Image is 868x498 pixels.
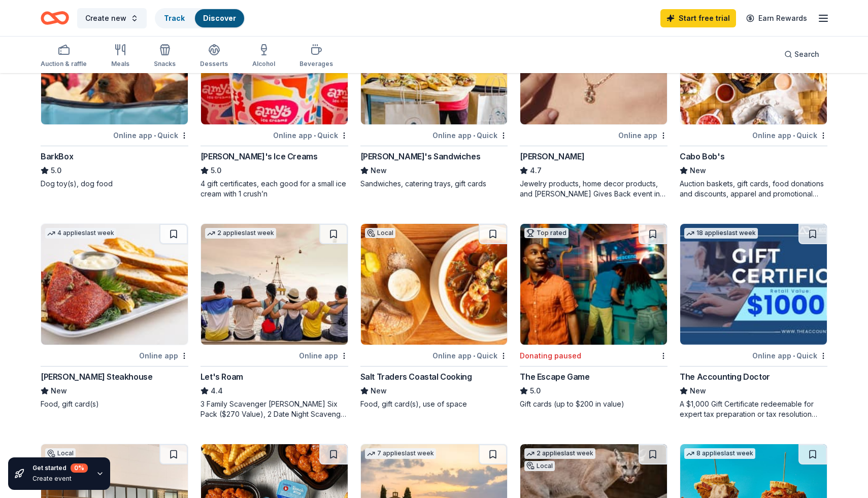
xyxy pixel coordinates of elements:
[41,150,73,162] div: BarkBox
[794,48,819,60] span: Search
[201,399,348,419] div: 3 Family Scavenger [PERSON_NAME] Six Pack ($270 Value), 2 Date Night Scavenger [PERSON_NAME] Two ...
[520,224,667,345] img: Image for The Escape Game
[690,164,706,177] span: New
[365,228,395,238] div: Local
[776,44,827,64] button: Search
[32,475,88,483] div: Create event
[752,349,827,362] div: Online app Quick
[680,399,827,419] div: A $1,000 Gift Certificate redeemable for expert tax preparation or tax resolution services—recipi...
[360,150,481,162] div: [PERSON_NAME]'s Sandwiches
[71,463,88,473] div: 0 %
[660,9,736,27] a: Start free trial
[111,40,129,73] button: Meals
[205,228,276,239] div: 2 applies last week
[139,349,188,362] div: Online app
[360,399,508,409] div: Food, gift card(s), use of space
[211,164,221,177] span: 5.0
[155,8,245,28] button: TrackDiscover
[299,349,348,362] div: Online app
[51,385,67,397] span: New
[45,228,116,239] div: 4 applies last week
[520,179,667,199] div: Jewelry products, home decor products, and [PERSON_NAME] Gives Back event in-store or online (or ...
[41,40,87,73] button: Auction & raffle
[41,179,188,189] div: Dog toy(s), dog food
[201,3,348,199] a: Image for Amy's Ice CreamsTop rated2 applieslast weekOnline app•Quick[PERSON_NAME]'s Ice Creams5....
[520,3,667,199] a: Image for Kendra ScottTop rated8 applieslast weekOnline app[PERSON_NAME]4.7Jewelry products, home...
[520,371,589,383] div: The Escape Game
[680,150,724,162] div: Cabo Bob's
[273,129,348,142] div: Online app Quick
[45,448,76,458] div: Local
[299,40,333,73] button: Beverages
[690,385,706,397] span: New
[371,385,387,397] span: New
[793,131,795,140] span: •
[432,129,508,142] div: Online app Quick
[520,399,667,409] div: Gift cards (up to $200 in value)
[154,40,176,73] button: Snacks
[520,350,581,362] div: Donating paused
[680,371,770,383] div: The Accounting Doctor
[154,60,176,68] div: Snacks
[41,6,69,30] a: Home
[360,3,508,189] a: Image for Ike's Sandwiches5 applieslast weekOnline app•Quick[PERSON_NAME]'s SandwichesNewSandwich...
[680,3,827,199] a: Image for Cabo Bob'sLocalOnline app•QuickCabo Bob'sNewAuction baskets, gift cards, food donations...
[201,150,318,162] div: [PERSON_NAME]'s Ice Creams
[203,14,236,22] a: Discover
[520,150,584,162] div: [PERSON_NAME]
[680,224,827,345] img: Image for The Accounting Doctor
[200,40,228,73] button: Desserts
[473,352,475,360] span: •
[314,131,316,140] span: •
[360,179,508,189] div: Sandwiches, catering trays, gift cards
[740,9,813,27] a: Earn Rewards
[164,14,185,22] a: Track
[154,131,156,140] span: •
[41,224,188,345] img: Image for Perry's Steakhouse
[524,228,569,238] div: Top rated
[371,164,387,177] span: New
[524,461,555,471] div: Local
[432,349,508,362] div: Online app Quick
[252,40,275,73] button: Alcohol
[41,60,87,68] div: Auction & raffle
[201,224,348,345] img: Image for Let's Roam
[51,164,61,177] span: 5.0
[111,60,129,68] div: Meals
[41,223,188,409] a: Image for Perry's Steakhouse4 applieslast weekOnline app[PERSON_NAME] SteakhouseNewFood, gift car...
[530,164,542,177] span: 4.7
[113,129,188,142] div: Online app Quick
[41,371,152,383] div: [PERSON_NAME] Steakhouse
[361,224,508,345] img: Image for Salt Traders Coastal Cooking
[360,223,508,409] a: Image for Salt Traders Coastal CookingLocalOnline app•QuickSalt Traders Coastal CookingNewFood, g...
[680,179,827,199] div: Auction baskets, gift cards, food donations and discounts, apparel and promotional items
[530,385,541,397] span: 5.0
[473,131,475,140] span: •
[200,60,228,68] div: Desserts
[793,352,795,360] span: •
[77,8,147,28] button: Create new
[299,60,333,68] div: Beverages
[32,463,88,473] div: Get started
[618,129,667,142] div: Online app
[684,228,758,239] div: 18 applies last week
[211,385,223,397] span: 4.4
[520,223,667,409] a: Image for The Escape GameTop ratedDonating pausedThe Escape Game5.0Gift cards (up to $200 in value)
[201,371,243,383] div: Let's Roam
[680,223,827,419] a: Image for The Accounting Doctor18 applieslast weekOnline app•QuickThe Accounting DoctorNewA $1,00...
[365,448,436,459] div: 7 applies last week
[524,448,595,459] div: 2 applies last week
[684,448,755,459] div: 8 applies last week
[360,371,472,383] div: Salt Traders Coastal Cooking
[752,129,827,142] div: Online app Quick
[201,179,348,199] div: 4 gift certificates, each good for a small ice cream with 1 crush’n
[201,223,348,419] a: Image for Let's Roam2 applieslast weekOnline appLet's Roam4.43 Family Scavenger [PERSON_NAME] Six...
[41,3,188,189] a: Image for BarkBoxTop rated19 applieslast weekOnline app•QuickBarkBox5.0Dog toy(s), dog food
[85,12,126,24] span: Create new
[252,60,275,68] div: Alcohol
[41,399,188,409] div: Food, gift card(s)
